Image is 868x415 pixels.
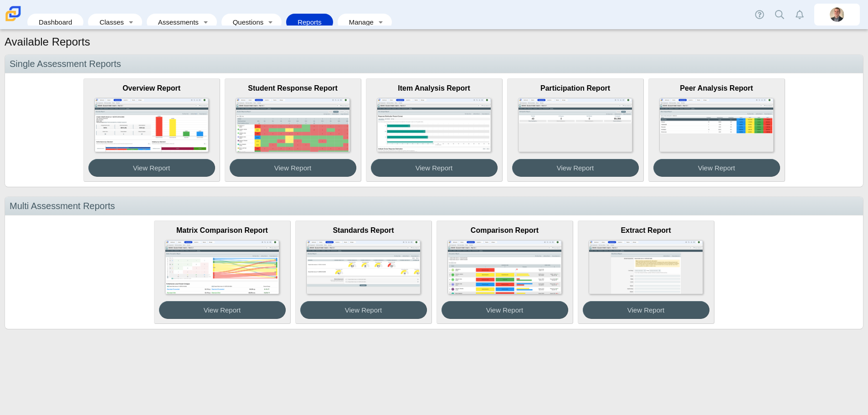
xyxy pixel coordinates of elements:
a: Assessments [151,14,200,31]
span: View Report [557,164,594,172]
img: report-peer-analysis-v2.png [659,98,773,152]
span: View Report [416,164,452,172]
div: Participation Report [512,83,639,93]
div: Matrix Comparison Report [159,225,286,236]
div: Extract Report [583,225,709,236]
a: Carmen School of Science & Technology [4,17,23,25]
button: View Report [88,159,215,177]
img: report-data-extract-v2.png [589,240,703,294]
img: report-matrix-comparison-v2.png [165,240,279,294]
a: Item Analysis Report View Report [366,78,503,182]
button: View Report [653,159,780,177]
img: matt.snyder.lDbRVQ [830,7,844,22]
a: Toggle expanded [125,14,138,31]
img: report-item-analysis-v2.png [377,98,491,152]
a: Overview Report View Report [83,78,220,182]
img: report-standards-v2.png [306,240,420,294]
span: View Report [345,306,382,314]
button: View Report [512,159,639,177]
a: matt.snyder.lDbRVQ [814,4,860,26]
img: report-participation-v2.png [518,98,632,152]
div: Multi Assessment Reports [5,197,863,215]
a: Questions [226,14,264,31]
span: View Report [627,306,664,314]
div: Item Analysis Report [371,83,498,93]
a: Student Response Report View Report [225,78,361,182]
a: Matrix Comparison Report View Report [154,220,291,324]
a: Classes [92,14,124,31]
div: Standards Report [300,225,427,236]
div: Student Response Report [230,83,356,93]
a: Standards Report View Report [295,220,432,324]
div: Overview Report [88,83,215,93]
a: Toggle expanded [200,14,212,31]
button: View Report [442,301,568,319]
img: report-overview-v2.png [94,98,208,152]
a: Peer Analysis Report View Report [648,78,785,182]
a: Extract Report View Report [578,220,714,324]
a: Reports [291,14,329,31]
img: report-student-response-v2.png [236,98,349,152]
a: Toggle expanded [375,14,387,31]
span: View Report [274,164,311,172]
a: Toggle expanded [264,14,277,31]
button: View Report [159,301,286,319]
div: Peer Analysis Report [653,83,780,93]
span: View Report [698,164,735,172]
button: View Report [230,159,356,177]
span: View Report [486,306,523,314]
button: View Report [371,159,498,177]
a: Alerts [790,5,810,25]
h1: Available Reports [5,34,90,50]
button: View Report [583,301,709,319]
a: Dashboard [32,14,79,31]
a: Participation Report View Report [507,78,644,182]
div: Single Assessment Reports [5,55,863,73]
a: Manage [342,14,375,31]
span: View Report [133,164,170,172]
a: Comparison Report View Report [437,220,573,324]
img: report-comparison-v2.png [447,240,561,294]
button: View Report [300,301,427,319]
div: Comparison Report [442,225,568,236]
span: View Report [204,306,241,314]
img: Carmen School of Science & Technology [4,4,23,23]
